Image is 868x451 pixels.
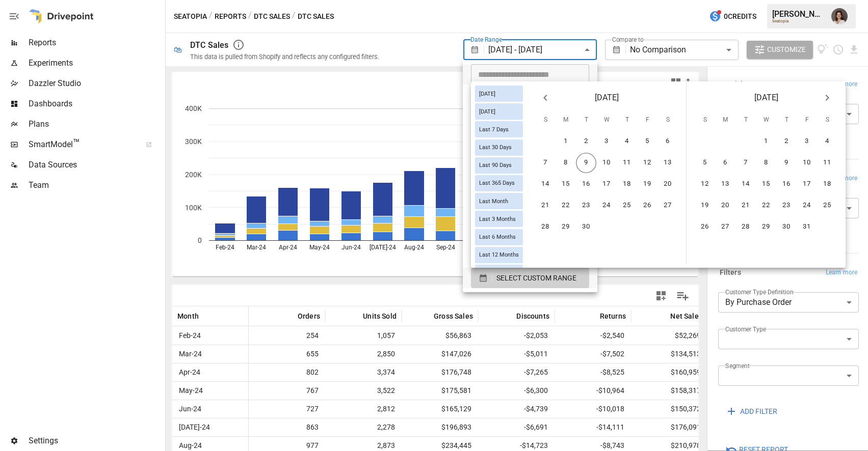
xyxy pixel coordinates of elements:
span: Friday [638,110,656,130]
div: Last 365 Days [475,175,523,191]
button: 8 [556,153,576,173]
span: Last 365 Days [475,180,519,186]
button: 20 [657,174,678,194]
span: SELECT CUSTOM RANGE [496,272,576,285]
span: [DATE] [754,91,778,105]
span: Wednesday [597,110,616,130]
button: Previous month [535,88,556,108]
button: 10 [596,153,617,173]
button: 7 [735,153,756,173]
button: 22 [556,195,576,216]
button: 14 [535,174,556,194]
button: 24 [797,195,817,216]
li: This Quarter [463,227,597,247]
li: Last 3 Months [463,146,597,166]
button: 16 [776,174,797,194]
div: Last 3 Months [475,211,523,227]
button: 1 [756,131,776,152]
span: Monday [557,110,575,130]
span: Last 90 Days [475,162,516,168]
button: 28 [535,217,556,237]
button: 10 [797,153,817,173]
button: 3 [596,131,617,152]
button: 24 [596,195,617,216]
li: Last Quarter [463,247,597,268]
button: 6 [657,131,678,152]
span: Tuesday [577,110,595,130]
button: 20 [715,195,735,216]
li: Last 7 Days [463,105,597,125]
li: Last 30 Days [463,125,597,146]
button: 26 [695,217,715,237]
span: Last 6 Months [475,234,520,240]
button: 16 [576,174,596,194]
button: 17 [797,174,817,194]
button: 11 [817,153,837,173]
button: 5 [695,153,715,173]
button: 28 [735,217,756,237]
button: 12 [695,174,715,194]
span: Last 3 Months [475,216,520,222]
button: 4 [617,131,637,152]
button: 2 [576,131,596,152]
span: Last 7 Days [475,126,513,133]
button: 25 [817,195,837,216]
button: 15 [556,174,576,194]
span: Last 12 Months [475,251,523,258]
div: Last Month [475,193,523,209]
div: Last 90 Days [475,157,523,174]
span: Saturday [818,110,836,130]
button: 23 [776,195,797,216]
button: 30 [776,217,797,237]
button: 21 [735,195,756,216]
button: 12 [637,153,657,173]
button: SELECT CUSTOM RANGE [471,268,589,288]
div: Last 30 Days [475,139,523,156]
span: Last 30 Days [475,144,516,151]
button: 30 [576,217,596,237]
li: Last 12 Months [463,186,597,207]
div: Last 6 Months [475,229,523,245]
button: 14 [735,174,756,194]
div: Last Year [475,265,523,281]
button: Next month [817,88,837,108]
button: 5 [637,131,657,152]
button: 27 [715,217,735,237]
button: 25 [617,195,637,216]
button: 6 [715,153,735,173]
li: Month to Date [463,207,597,227]
button: 11 [617,153,637,173]
button: 26 [637,195,657,216]
span: [DATE] [475,108,499,115]
button: 29 [556,217,576,237]
span: Sunday [536,110,555,130]
span: Friday [798,110,816,130]
li: Last 6 Months [463,166,597,186]
span: Thursday [618,110,636,130]
span: Wednesday [757,110,775,130]
button: 18 [817,174,837,194]
button: 27 [657,195,678,216]
span: Tuesday [737,110,755,130]
button: 8 [756,153,776,173]
button: 13 [657,153,678,173]
button: 9 [576,153,596,173]
span: [DATE] [595,91,619,105]
button: 23 [576,195,596,216]
button: 7 [535,153,556,173]
button: 9 [776,153,797,173]
li: [DATE] [463,84,597,105]
span: Thursday [777,110,796,130]
button: 13 [715,174,735,194]
button: 4 [817,131,837,152]
span: Monday [716,110,734,130]
div: [DATE] [475,86,523,102]
button: 21 [535,195,556,216]
div: Last 12 Months [475,247,523,263]
button: 1 [556,131,576,152]
button: 18 [617,174,637,194]
button: 15 [756,174,776,194]
button: 2 [776,131,797,152]
button: 31 [797,217,817,237]
button: 17 [596,174,617,194]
